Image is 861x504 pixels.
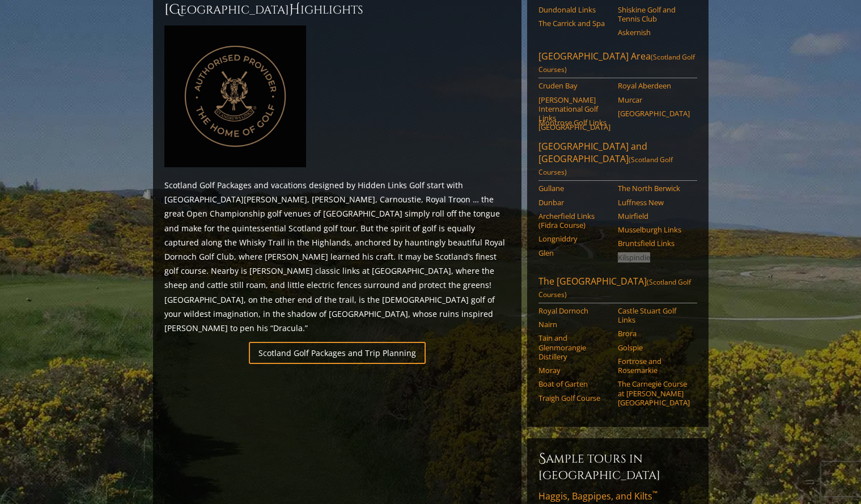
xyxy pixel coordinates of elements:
[289,1,300,19] span: H
[538,366,610,375] a: Moray
[618,211,690,221] a: Muirfield
[618,239,690,248] a: Bruntsfield Links
[618,198,690,207] a: Luffness New
[618,28,690,37] a: Askernish
[618,343,690,352] a: Golspie
[538,379,610,388] a: Boat of Garten
[618,109,690,118] a: [GEOGRAPHIC_DATA]
[249,342,426,364] a: Scotland Golf Packages and Trip Planning
[618,357,690,375] a: Fortrose and Rosemarkie
[538,277,691,299] span: (Scotland Golf Courses)
[164,1,510,19] h2: [GEOGRAPHIC_DATA] ighlights
[538,248,610,257] a: Glen
[538,198,610,207] a: Dunbar
[538,19,610,28] a: The Carrick and Spa
[538,393,610,403] a: Traigh Golf Course
[538,450,697,483] h6: Sample Tours in [GEOGRAPHIC_DATA]
[618,81,690,90] a: Royal Aberdeen
[652,489,658,498] sup: ™
[618,95,690,104] a: Murcar
[538,333,610,361] a: Tain and Glenmorangie Distillery
[618,225,690,234] a: Musselburgh Links
[538,234,610,243] a: Longniddry
[538,155,673,177] span: (Scotland Golf Courses)
[618,5,690,24] a: Shiskine Golf and Tennis Club
[538,211,610,230] a: Archerfield Links (Fidra Course)
[538,184,610,193] a: Gullane
[618,329,690,338] a: Brora
[618,184,690,193] a: The North Berwick
[538,118,610,127] a: Montrose Golf Links
[538,5,610,14] a: Dundonald Links
[538,52,695,74] span: (Scotland Golf Courses)
[538,95,610,132] a: [PERSON_NAME] International Golf Links [GEOGRAPHIC_DATA]
[538,306,610,315] a: Royal Dornoch
[538,50,697,78] a: [GEOGRAPHIC_DATA] Area(Scotland Golf Courses)
[618,379,690,407] a: The Carnegie Course at [PERSON_NAME][GEOGRAPHIC_DATA]
[618,306,690,325] a: Castle Stuart Golf Links
[538,320,610,329] a: Nairn
[618,253,690,262] a: Kilspindie
[538,81,610,90] a: Cruden Bay
[538,490,658,502] span: Haggis, Bagpipes, and Kilts
[538,275,697,303] a: The [GEOGRAPHIC_DATA](Scotland Golf Courses)
[538,140,697,181] a: [GEOGRAPHIC_DATA] and [GEOGRAPHIC_DATA](Scotland Golf Courses)
[164,178,510,335] p: Scotland Golf Packages and vacations designed by Hidden Links Golf start with [GEOGRAPHIC_DATA][P...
